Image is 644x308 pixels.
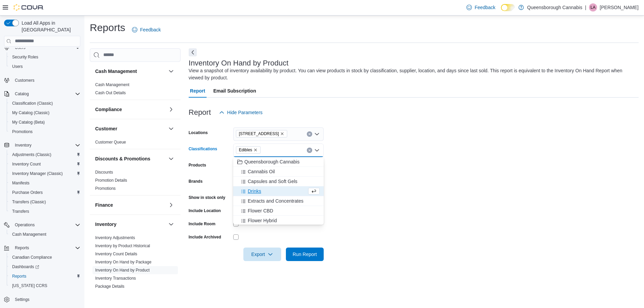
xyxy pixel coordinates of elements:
[1,220,83,230] button: Operations
[95,178,127,183] span: Promotion Details
[464,1,498,14] a: Feedback
[12,110,50,115] span: My Catalog (Classic)
[9,53,41,61] a: Security Roles
[7,262,83,272] a: Dashboards
[7,52,83,62] button: Security Roles
[189,195,225,200] label: Show in stock only
[12,44,80,52] span: Users
[247,248,277,261] span: Export
[9,160,80,168] span: Inventory Count
[233,177,324,186] button: Capsules and Soft Gels
[248,217,277,224] span: Flower Hybrid
[248,188,261,195] span: Drinks
[589,3,597,11] div: Lulu Anastacio
[9,253,80,261] span: Canadian Compliance
[7,159,83,169] button: Inventory Count
[189,234,221,240] label: Include Archived
[12,296,32,304] a: Settings
[140,26,161,33] span: Feedback
[12,90,80,98] span: Catalog
[12,101,53,106] span: Classification (Classic)
[95,260,152,264] a: Inventory On Hand by Package
[527,3,582,11] p: Queensborough Cannabis
[9,272,80,280] span: Reports
[167,125,175,133] button: Customer
[15,78,34,83] span: Customers
[15,222,35,228] span: Operations
[248,198,303,204] span: Extracts and Concentrates
[9,179,80,187] span: Manifests
[95,235,135,240] span: Inventory Adjustments
[95,68,137,75] h3: Cash Management
[167,105,175,113] button: Compliance
[248,178,297,185] span: Capsules and Soft Gels
[95,170,113,175] a: Discounts
[248,168,275,175] span: Cannabis Oil
[12,76,80,84] span: Customers
[9,282,80,290] span: Washington CCRS
[189,179,203,184] label: Brands
[307,131,312,137] button: Clear input
[95,125,166,132] button: Customer
[189,59,289,67] h3: Inventory On Hand by Product
[95,267,150,273] span: Inventory On Hand by Product
[15,143,31,148] span: Inventory
[95,243,150,248] a: Inventory by Product Historical
[1,75,83,85] button: Customers
[475,4,495,11] span: Feedback
[7,127,83,136] button: Promotions
[95,155,150,162] h3: Discounts & Promotions
[1,43,83,52] button: Users
[9,230,49,238] a: Cash Management
[585,3,586,11] p: |
[7,118,83,127] button: My Catalog (Beta)
[9,170,65,178] a: Inventory Manager (Classic)
[12,221,80,229] span: Operations
[501,4,515,11] input: Dark Mode
[1,140,83,150] button: Inventory
[95,292,125,297] span: Package History
[95,186,116,191] span: Promotions
[95,284,125,289] a: Package Details
[12,141,34,149] button: Inventory
[7,272,83,281] button: Reports
[7,178,83,188] button: Manifests
[239,130,279,137] span: [STREET_ADDRESS]
[189,48,197,56] button: Next
[9,99,56,107] a: Classification (Classic)
[9,282,50,290] a: [US_STATE] CCRS
[7,62,83,71] button: Users
[213,84,256,98] span: Email Subscription
[189,130,208,135] label: Locations
[95,170,113,175] span: Discounts
[7,150,83,159] button: Adjustments (Classic)
[1,243,83,253] button: Reports
[7,99,83,108] button: Classification (Classic)
[12,255,52,260] span: Canadian Compliance
[9,198,80,206] span: Transfers (Classic)
[95,155,166,162] button: Discounts & Promotions
[236,146,261,154] span: Edibles
[9,170,80,178] span: Inventory Manager (Classic)
[9,253,55,261] a: Canadian Compliance
[9,207,80,215] span: Transfers
[7,281,83,290] button: [US_STATE] CCRS
[1,294,83,304] button: Settings
[12,180,29,186] span: Manifests
[7,253,83,262] button: Canadian Compliance
[95,259,152,265] span: Inventory On Hand by Package
[9,207,32,215] a: Transfers
[9,160,44,168] a: Inventory Count
[189,162,206,168] label: Products
[90,81,181,100] div: Cash Management
[9,151,54,159] a: Adjustments (Classic)
[167,220,175,228] button: Inventory
[9,118,48,126] a: My Catalog (Beta)
[95,140,126,145] a: Customer Queue
[12,44,28,52] button: Users
[95,243,150,249] span: Inventory by Product Historical
[95,90,126,96] span: Cash Out Details
[9,188,46,197] a: Purchase Orders
[167,67,175,75] button: Cash Management
[9,198,49,206] a: Transfers (Classic)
